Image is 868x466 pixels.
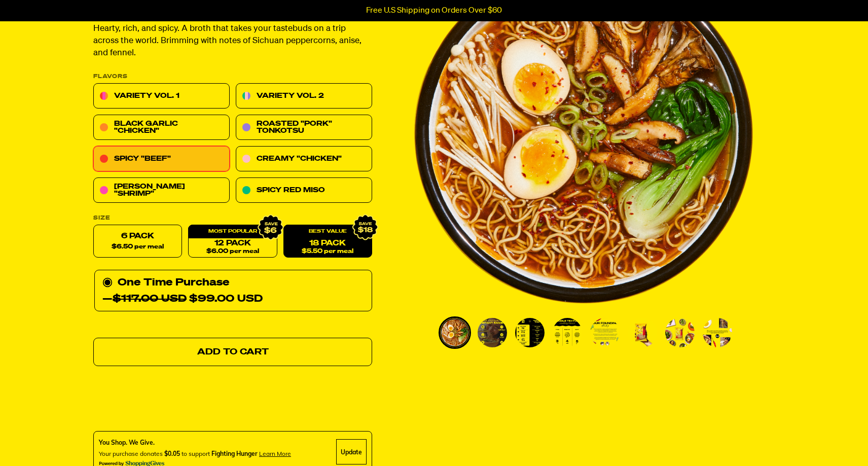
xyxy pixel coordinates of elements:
[551,316,584,349] li: Go to slide 4
[515,318,545,347] img: Spicy "Beef" Ramen
[514,316,546,349] li: Go to slide 3
[413,316,754,349] div: PDP main carousel thumbnails
[236,115,372,140] a: Roasted "Pork" Tonkotsu
[206,248,259,255] span: $6.00 per meal
[665,318,695,347] img: Spicy "Beef" Ramen
[93,115,230,140] a: Black Garlic "Chicken"
[93,147,230,172] a: Spicy "Beef"
[478,318,507,347] img: Spicy "Beef" Ramen
[664,316,696,349] li: Go to slide 7
[5,402,64,461] iframe: Marketing Popup
[93,74,372,80] p: Flavors
[93,23,372,60] p: Hearty, rich, and spicy. A broth that takes your tastebuds on a trip across the world. Brimming w...
[703,318,732,347] img: Spicy "Beef" Ramen
[197,348,269,356] span: Add to Cart
[476,316,509,349] li: Go to slide 2
[93,338,372,367] a: Add to Cart
[283,225,372,258] a: 18 Pack$5.50 per meal
[590,318,620,347] img: Spicy "Beef" Ramen
[440,318,469,347] img: Spicy "Beef" Ramen
[164,450,180,458] span: $0.05
[439,316,471,349] li: Go to slide 1
[236,147,372,172] a: Creamy "Chicken"
[302,248,353,255] span: $5.50 per meal
[93,178,230,203] a: [PERSON_NAME] "Shrimp"
[93,225,182,258] label: 6 Pack
[188,225,277,258] a: 12 Pack$6.00 per meal
[236,178,372,203] a: Spicy Red Miso
[626,316,659,349] li: Go to slide 6
[112,244,164,250] span: $6.50 per meal
[259,450,291,458] span: Learn more about donating
[211,450,258,458] span: Fighting Hunger
[93,216,372,221] label: Size
[553,318,582,347] img: Spicy "Beef" Ramen
[366,6,502,15] p: Free U.S Shipping on Orders Over $60
[182,450,210,458] span: to support
[589,316,621,349] li: Go to slide 5
[102,291,263,307] span: — $99.00 USD
[336,440,367,465] div: Update Cause Button
[94,270,372,312] div: One Time Purchase
[93,84,230,109] a: Variety Vol. 1
[99,450,163,458] span: Your purchase donates
[236,84,372,109] a: Variety Vol. 2
[701,316,734,349] li: Go to slide 8
[628,318,657,347] img: Spicy "Beef" Ramen
[99,439,291,448] div: You Shop. We Give.
[113,294,187,304] del: $117.00 USD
